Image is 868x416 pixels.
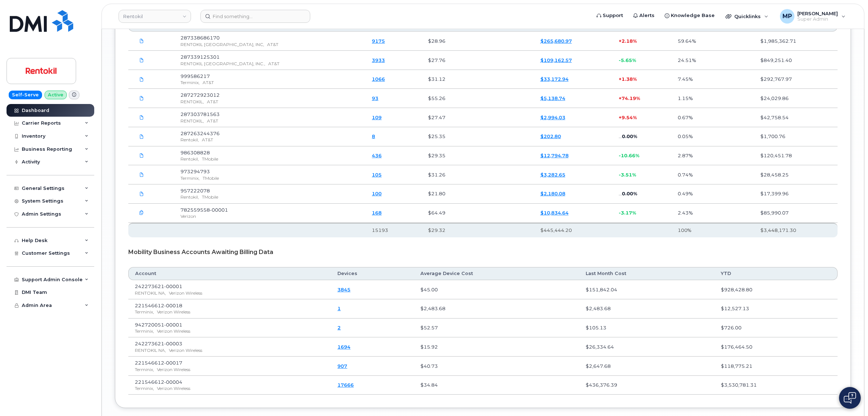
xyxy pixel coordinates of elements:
a: Alerts [628,8,660,23]
td: $17,399.96 [754,184,838,204]
span: 957222078 [180,188,210,194]
a: $12,794.78 [540,153,569,158]
td: 24.51% [671,51,754,70]
span: Terminix, [180,175,200,181]
span: 242273621-00001 [135,283,182,289]
span: Rentokil, [180,156,199,162]
td: $176,464.50 [714,337,838,357]
a: 1694 [337,344,350,350]
span: 242273621-00003 [135,341,182,346]
span: Verizon Wireless [169,348,202,353]
span: 1.38% [622,76,637,82]
td: $726.00 [714,319,838,338]
td: $27.47 [421,108,533,127]
span: TMobile [202,194,218,200]
td: $31.12 [421,70,533,89]
td: $25.35 [421,127,533,146]
td: $2,483.68 [579,299,714,319]
a: 109 [372,115,382,120]
td: $55.26 [421,89,533,108]
a: $109,162.57 [540,57,572,63]
span: 999586217 [180,73,210,79]
span: + [619,76,622,82]
td: 0.49% [671,184,754,204]
span: Verizon Wireless [157,386,190,391]
td: $28.96 [421,32,533,51]
td: $1,700.76 [754,127,838,146]
td: $31.26 [421,165,533,184]
a: 3845 [337,287,350,292]
span: Terminix, [135,328,154,334]
a: RTK.287272923012_20250804_F.pdf [135,92,149,105]
span: TMobile [202,156,218,162]
th: Last Month Cost [579,267,714,280]
td: $42,758.54 [754,108,838,127]
td: $120,451.78 [754,146,838,166]
input: Find something... [200,10,310,23]
td: $12,527.13 [714,299,838,319]
a: 9175 [372,38,385,44]
td: $292,767.97 [754,70,838,89]
span: Quicklinks [734,13,761,19]
a: $33,172.94 [540,76,569,82]
a: Knowledge Base [660,8,720,23]
span: Knowledge Base [671,12,715,19]
span: Support [603,12,623,19]
span: 942720051-00001 [135,322,182,328]
span: RENTOKIL, [180,99,204,104]
span: Verizon Wireless [169,290,202,296]
a: Rentokil.999586217_20250814_F.pdf [135,73,149,86]
span: RENTOKIL [GEOGRAPHIC_DATA], INC., [180,61,265,66]
td: 0.74% [671,165,754,184]
span: 221546612-00004 [135,379,182,385]
a: Rentokil.973294793.statement-DETAIL-Jul16-Aug152025 (1).pdf [135,168,149,181]
th: 15193 [365,223,421,237]
div: Quicklinks [720,9,773,24]
td: $27.76 [421,51,533,70]
a: $10,834.64 [540,210,569,216]
a: $3,282.65 [540,172,565,178]
td: $34.84 [414,376,579,395]
span: RENTOKIL, [180,118,204,124]
span: 74.19% [622,95,640,101]
td: $3,530,781.31 [714,376,838,395]
a: $2,994.03 [540,115,565,120]
td: 2.87% [671,146,754,166]
span: 782559558-00001 [180,207,228,213]
td: 0.05% [671,127,754,146]
img: Open chat [844,392,856,404]
span: 287339125301 [180,54,220,60]
td: $29.35 [421,146,533,166]
a: 17666 [337,382,354,388]
td: $26,334.64 [579,337,714,357]
th: 100% [671,223,754,237]
span: RENTOKIL [GEOGRAPHIC_DATA], INC, [180,42,264,47]
span: Super Admin [797,16,838,22]
a: 3933 [372,57,385,63]
span: Verizon Wireless [157,309,190,315]
td: $436,376.39 [579,376,714,395]
th: Account [128,267,331,280]
td: $105.13 [579,319,714,338]
span: AT&T [207,99,218,104]
th: Average Device Cost [414,267,579,280]
td: $2,647.68 [579,357,714,376]
a: Rentokil.986308828.statement-DETAIL-Jul02-Aug012025.pdf [135,149,149,162]
th: $445,444.20 [534,223,612,237]
a: 907 [337,363,347,369]
td: $151,842.04 [579,280,714,299]
span: 0.00% [622,191,637,196]
td: $849,251.40 [754,51,838,70]
span: 2.18% [622,38,637,44]
td: 2.43% [671,204,754,223]
span: 986308828 [180,150,210,155]
div: Michael Partack [775,9,851,24]
td: $21.80 [421,184,533,204]
td: $928,428.80 [714,280,838,299]
a: $2,180.08 [540,191,565,196]
span: AT&T [202,137,213,142]
span: 287303781563 [180,111,220,117]
span: 287338686170 [180,35,220,41]
td: $118,775.21 [714,357,838,376]
span: RENTOKIL NA, [135,348,166,353]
